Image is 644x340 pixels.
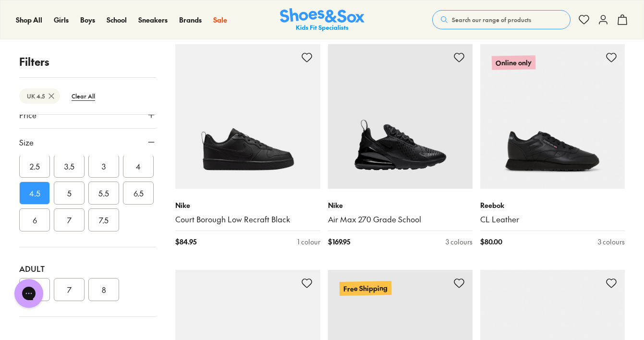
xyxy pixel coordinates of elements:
[138,15,168,24] span: Sneakers
[19,101,156,128] button: Price
[107,15,127,24] span: School
[213,15,227,24] span: Sale
[328,237,350,247] span: $ 169.95
[179,15,202,24] span: Brands
[175,214,320,225] a: Court Borough Low Recraft Black
[123,182,154,205] button: 6.5
[107,15,127,25] a: School
[16,15,42,25] a: Shop All
[492,55,535,70] p: Online only
[19,109,36,121] span: Price
[80,15,95,24] span: Boys
[446,237,473,247] div: 3 colours
[280,8,365,32] img: SNS_Logo_Responsive.svg
[452,15,531,24] span: Search our range of products
[54,182,85,205] button: 5
[339,281,391,296] p: Free Shipping
[123,155,154,178] button: 4
[179,15,202,25] a: Brands
[175,237,196,247] span: $ 84.95
[19,88,60,104] btn: UK 4.5
[88,182,119,205] button: 5.5
[138,15,168,25] a: Sneakers
[88,278,119,301] button: 8
[175,200,320,210] p: Nike
[19,208,50,231] button: 6
[19,182,50,205] button: 4.5
[19,263,156,274] div: Adult
[54,15,69,25] a: Girls
[297,237,320,247] div: 1 colour
[64,87,103,105] btn: Clear All
[480,237,502,247] span: $ 80.00
[480,44,625,189] a: Online only
[54,208,85,231] button: 7
[432,10,571,29] button: Search our range of products
[19,54,156,70] p: Filters
[280,8,365,32] a: Shoes & Sox
[10,276,48,311] iframe: Gorgias live chat messenger
[80,15,95,25] a: Boys
[19,136,34,148] span: Size
[16,15,42,24] span: Shop All
[598,237,625,247] div: 3 colours
[480,200,625,210] p: Reebok
[328,200,473,210] p: Nike
[19,129,156,156] button: Size
[480,214,625,225] a: CL Leather
[19,155,50,178] button: 2.5
[54,278,85,301] button: 7
[54,15,69,24] span: Girls
[88,208,119,231] button: 7.5
[54,155,85,178] button: 3.5
[88,155,119,178] button: 3
[328,214,473,225] a: Air Max 270 Grade School
[213,15,227,25] a: Sale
